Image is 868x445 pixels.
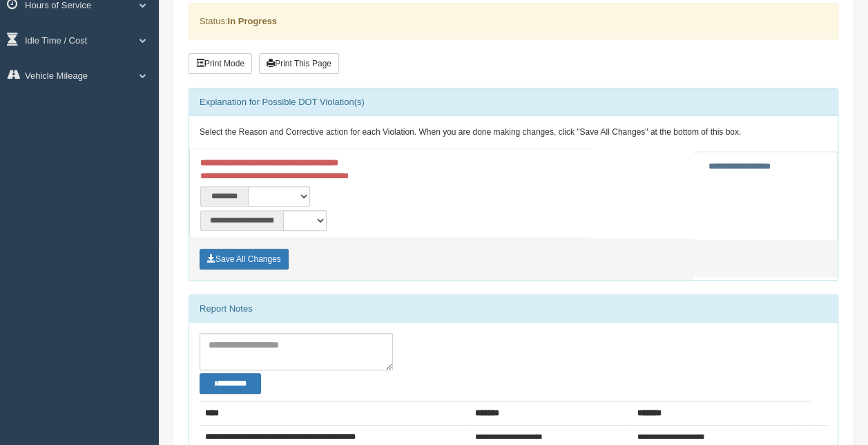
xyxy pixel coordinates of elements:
div: Report Notes [189,295,838,323]
div: Select the Reason and Corrective action for each Violation. When you are done making changes, cli... [189,116,838,149]
button: Print Mode [189,53,252,74]
div: Status: [189,3,838,39]
button: Change Filter Options [200,373,261,393]
div: Explanation for Possible DOT Violation(s) [189,88,838,116]
strong: In Progress [227,16,277,26]
button: Save [200,249,289,269]
button: Print This Page [259,53,339,74]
